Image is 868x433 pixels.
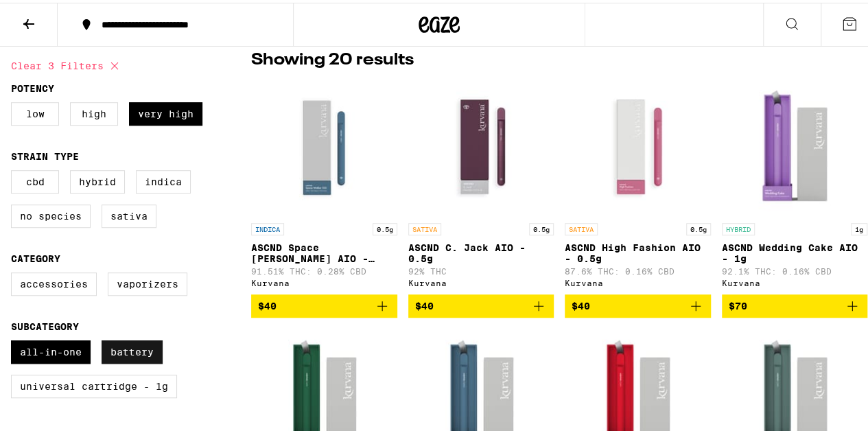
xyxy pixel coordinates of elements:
[11,372,177,395] label: Universal Cartridge - 1g
[412,76,550,213] img: Kurvana - ASCND C. Jack AIO - 0.5g
[102,338,163,361] label: Battery
[565,220,598,233] p: SATIVA
[136,167,191,191] label: Indica
[251,239,397,261] p: ASCND Space [PERSON_NAME] AIO - 0.5g
[722,220,755,233] p: HYBRID
[129,100,202,123] label: Very High
[258,298,277,309] span: $40
[569,76,706,213] img: Kurvana - ASCND High Fashion AIO - 0.5g
[11,250,60,261] legend: Category
[729,298,747,309] span: $70
[408,220,441,233] p: SATIVA
[722,239,868,261] p: ASCND Wedding Cake AIO - 1g
[70,100,118,123] label: High
[11,338,91,361] label: All-In-One
[722,292,868,315] button: Add to bag
[529,220,554,233] p: 0.5g
[108,270,187,293] label: Vaporizers
[251,292,397,315] button: Add to bag
[565,292,711,315] button: Add to bag
[408,239,554,261] p: ASCND C. Jack AIO - 0.5g
[8,10,99,21] span: Hi. Need any help?
[11,100,59,123] label: Low
[408,264,554,273] p: 92% THC
[11,202,91,225] label: No Species
[415,298,434,309] span: $40
[11,148,79,159] legend: Strain Type
[251,76,397,292] a: Open page for ASCND Space Walker OG AIO - 0.5g from Kurvana
[722,264,868,273] p: 92.1% THC: 0.16% CBD
[255,76,392,213] img: Kurvana - ASCND Space Walker OG AIO - 0.5g
[11,46,123,80] button: Clear 3 filters
[11,318,79,329] legend: Subcategory
[408,276,554,285] div: Kurvana
[251,46,414,69] p: Showing 20 results
[851,220,867,233] p: 1g
[11,270,97,293] label: Accessories
[11,80,54,91] legend: Potency
[565,264,711,273] p: 87.6% THC: 0.16% CBD
[565,276,711,285] div: Kurvana
[11,167,59,191] label: CBD
[251,220,284,233] p: INDICA
[722,76,868,292] a: Open page for ASCND Wedding Cake AIO - 1g from Kurvana
[102,202,156,225] label: Sativa
[686,220,711,233] p: 0.5g
[70,167,125,191] label: Hybrid
[572,298,590,309] span: $40
[408,292,554,315] button: Add to bag
[726,76,863,213] img: Kurvana - ASCND Wedding Cake AIO - 1g
[251,264,397,273] p: 91.51% THC: 0.28% CBD
[251,276,397,285] div: Kurvana
[565,239,711,261] p: ASCND High Fashion AIO - 0.5g
[722,276,868,285] div: Kurvana
[373,220,397,233] p: 0.5g
[565,76,711,292] a: Open page for ASCND High Fashion AIO - 0.5g from Kurvana
[408,76,554,292] a: Open page for ASCND C. Jack AIO - 0.5g from Kurvana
